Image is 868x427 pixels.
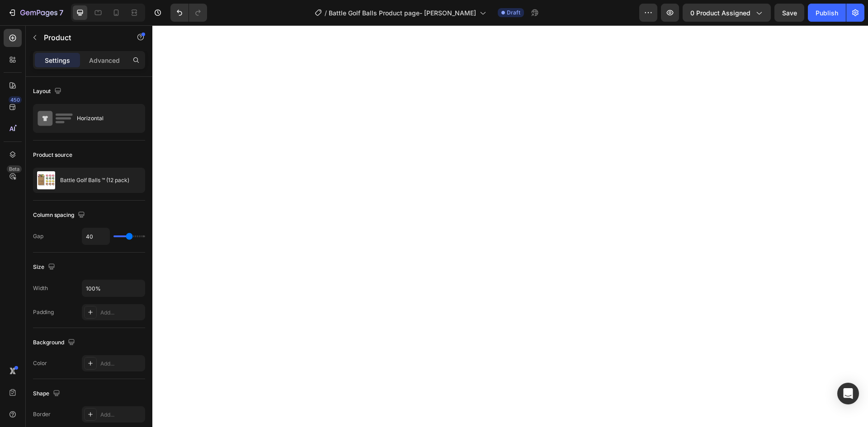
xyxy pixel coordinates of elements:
[45,56,70,65] p: Settings
[507,9,520,17] span: Draft
[37,171,55,189] img: product feature img
[782,9,797,17] span: Save
[329,8,476,18] span: Battle Golf Balls Product page- [PERSON_NAME]
[683,4,771,22] button: 0 product assigned
[808,4,846,22] button: Publish
[33,232,43,240] div: Gap
[4,4,67,22] button: 7
[816,8,838,18] div: Publish
[100,360,143,368] div: Add...
[100,411,143,419] div: Add...
[33,85,63,98] div: Layout
[44,32,121,43] p: Product
[89,56,120,65] p: Advanced
[170,4,207,22] div: Undo/Redo
[77,108,132,129] div: Horizontal
[100,309,143,317] div: Add...
[152,25,868,427] iframe: To enrich screen reader interactions, please activate Accessibility in Grammarly extension settings
[837,383,859,404] div: Open Intercom Messenger
[33,209,87,221] div: Column spacing
[82,280,145,296] input: Auto
[33,284,48,292] div: Width
[9,96,22,103] div: 450
[33,359,47,367] div: Color
[60,177,129,183] p: Battle Golf Balls ™ (12 pack)
[7,165,22,173] div: Beta
[33,261,57,273] div: Size
[59,7,63,18] p: 7
[33,337,77,349] div: Background
[774,4,804,22] button: Save
[82,228,109,244] input: Auto
[325,8,327,18] span: /
[33,388,62,400] div: Shape
[690,8,750,18] span: 0 product assigned
[33,151,72,159] div: Product source
[33,410,51,418] div: Border
[33,308,54,316] div: Padding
